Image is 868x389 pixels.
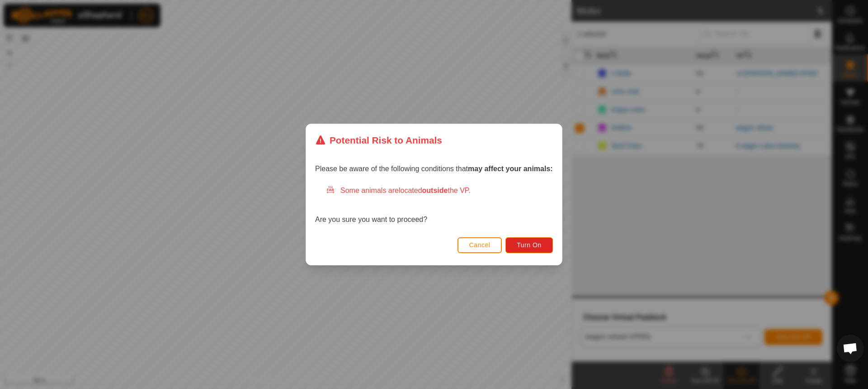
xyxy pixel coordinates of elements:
button: Turn On [506,237,553,253]
div: Are you sure you want to proceed? [315,185,553,225]
strong: may affect your animals: [468,165,553,173]
div: Some animals are [326,185,553,196]
span: Turn On [517,241,542,249]
span: located the VP. [399,187,471,194]
span: Cancel [469,241,491,249]
button: Cancel [458,237,502,253]
div: Potential Risk to Animals [315,133,442,147]
div: Open chat [837,335,864,362]
span: Please be aware of the following conditions that [315,165,553,173]
strong: outside [422,187,448,194]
